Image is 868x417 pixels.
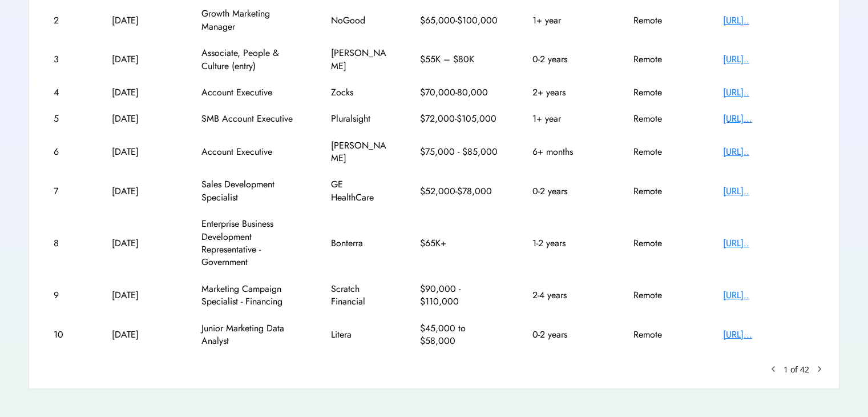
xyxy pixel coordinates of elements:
div: [URL].. [723,146,814,158]
div: [DATE] [112,146,169,158]
div: [DATE] [112,86,169,99]
div: Remote [633,86,691,99]
div: 0-2 years [532,53,601,66]
div: 2 [54,14,79,27]
div: [URL].. [723,14,814,27]
div: Account Executive [201,86,298,99]
div: Sales Development Specialist [201,178,298,204]
div: Remote [633,146,691,158]
div: [DATE] [112,53,169,66]
button: chevron_right [814,363,825,375]
div: Remote [633,328,691,341]
div: 1-2 years [532,237,601,250]
div: Litera [331,328,388,341]
div: [URL]... [723,328,814,341]
div: Scratch Financial [331,283,388,308]
div: $72,000-$105,000 [420,113,500,125]
div: $65K+ [420,237,500,250]
div: 8 [54,237,79,250]
div: [URL].. [723,237,814,250]
div: $45,000 to $58,000 [420,322,500,348]
div: [URL]... [723,113,814,125]
div: 4 [54,86,79,99]
div: [DATE] [112,113,169,125]
div: Bonterra [331,237,388,250]
div: [PERSON_NAME] [331,139,388,165]
div: [DATE] [112,14,169,27]
div: 1+ year [532,14,601,27]
div: NoGood [331,14,388,27]
div: Growth Marketing Manager [201,7,298,33]
div: Zocks [331,86,388,99]
div: Account Executive [201,146,298,158]
div: $90,000 - $110,000 [420,283,500,308]
div: 6+ months [532,146,601,158]
div: [URL].. [723,86,814,99]
div: [DATE] [112,237,169,250]
div: $55K – $80K [420,53,500,66]
div: 1+ year [532,113,601,125]
div: Remote [633,185,691,198]
div: 6 [54,146,79,158]
div: Pluralsight [331,113,388,125]
div: 0-2 years [532,328,601,341]
div: [URL].. [723,53,814,66]
div: [DATE] [112,328,169,341]
div: Remote [633,113,691,125]
div: 2-4 years [532,289,601,302]
div: SMB Account Executive [201,113,298,125]
div: Associate, People & Culture (entry) [201,47,298,73]
div: $75,000 - $85,000 [420,146,500,158]
div: Remote [633,14,691,27]
div: 9 [54,289,79,302]
button: keyboard_arrow_left [768,363,779,375]
div: Enterprise Business Development Representative - Government [201,218,298,269]
div: 7 [54,185,79,198]
div: [URL].. [723,185,814,198]
div: Marketing Campaign Specialist - Financing [201,283,298,308]
div: 1 of 42 [784,364,809,375]
div: 10 [54,328,79,341]
div: 5 [54,113,79,125]
div: 3 [54,53,79,66]
div: $65,000-$100,000 [420,14,500,27]
div: Junior Marketing Data Analyst [201,322,298,348]
div: [PERSON_NAME] [331,47,388,73]
div: 0-2 years [532,185,601,198]
div: Remote [633,289,691,302]
div: [DATE] [112,289,169,302]
div: $52,000-$78,000 [420,185,500,198]
div: [DATE] [112,185,169,198]
div: 2+ years [532,86,601,99]
div: GE HealthCare [331,178,388,204]
div: Remote [633,237,691,250]
div: $70,000-80,000 [420,86,500,99]
div: Remote [633,53,691,66]
div: [URL].. [723,289,814,302]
